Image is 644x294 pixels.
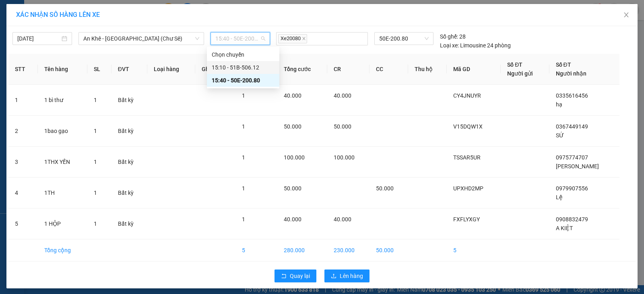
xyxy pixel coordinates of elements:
[111,116,147,147] td: Bất kỳ
[284,123,301,130] span: 50.000
[17,34,60,43] input: 15/10/2025
[94,159,97,165] span: 1
[453,154,481,161] span: TSSAR5UR
[440,32,466,41] div: 28
[507,70,533,77] span: Người gửi
[340,272,363,280] span: Lên hàng
[94,97,97,103] span: 1
[556,154,588,161] span: 0975774707
[369,54,408,85] th: CC
[556,163,599,169] span: [PERSON_NAME]
[38,85,87,116] td: 1 bì thư
[507,61,522,68] span: Số ĐT
[8,85,38,116] td: 1
[284,154,305,161] span: 100.000
[327,239,369,261] td: 230.000
[379,33,429,45] span: 50E-200.80
[195,54,235,85] th: Ghi chú
[83,33,199,45] span: An Khê - Sài Gòn (Chư Sê)
[556,92,588,99] span: 0335616456
[111,208,147,239] td: Bất kỳ
[212,50,275,59] div: Chọn chuyến
[94,128,97,134] span: 1
[94,190,97,196] span: 1
[334,123,351,130] span: 50.000
[369,239,408,261] td: 50.000
[242,123,245,130] span: 1
[207,48,279,61] div: Chọn chuyến
[16,11,100,18] span: XÁC NHẬN SỐ HÀNG LÊN XE
[290,272,310,280] span: Quay lại
[275,269,316,282] button: rollbackQuay lại
[111,178,147,208] td: Bất kỳ
[38,147,87,178] td: 1THX YẾN
[8,116,38,147] td: 2
[556,194,563,200] span: Lệ
[284,92,301,99] span: 40.000
[38,116,87,147] td: 1bao gạo
[87,54,111,85] th: SL
[556,70,586,77] span: Người nhận
[556,132,564,139] span: SỨ
[284,185,301,192] span: 50.000
[38,208,87,239] td: 1 HỘP
[38,239,87,261] td: Tổng cộng
[8,208,38,239] td: 5
[242,92,245,99] span: 1
[302,37,306,41] span: close
[447,54,501,85] th: Mã GD
[615,4,638,27] button: Close
[556,216,588,223] span: 0908832479
[453,92,481,99] span: CY4JNUYR
[623,12,630,18] span: close
[324,269,369,282] button: uploadLên hàng
[453,185,483,192] span: UPXHD2MP
[235,239,277,261] td: 5
[331,273,336,280] span: upload
[327,54,369,85] th: CR
[111,147,147,178] td: Bất kỳ
[94,220,97,227] span: 1
[284,216,301,223] span: 40.000
[278,34,307,43] span: Xe20080
[111,85,147,116] td: Bất kỳ
[242,185,245,192] span: 1
[38,54,87,85] th: Tên hàng
[277,239,327,261] td: 280.000
[556,123,588,130] span: 0367449149
[195,36,200,41] span: down
[111,54,147,85] th: ĐVT
[408,54,447,85] th: Thu hộ
[277,54,327,85] th: Tổng cước
[453,123,483,130] span: V15DQW1X
[212,76,275,85] div: 15:40 - 50E-200.80
[242,216,245,223] span: 1
[447,239,501,261] td: 5
[440,41,459,50] span: Loại xe:
[8,147,38,178] td: 3
[376,185,394,192] span: 50.000
[8,54,38,85] th: STT
[334,92,351,99] span: 40.000
[334,216,351,223] span: 40.000
[556,225,573,231] span: A KIỆT
[556,61,571,68] span: Số ĐT
[147,54,195,85] th: Loại hàng
[215,33,265,45] span: 15:40 - 50E-200.80
[440,41,511,50] div: Limousine 24 phòng
[281,273,287,280] span: rollback
[334,154,355,161] span: 100.000
[440,32,458,41] span: Số ghế:
[8,178,38,208] td: 4
[453,216,480,223] span: FXFLYXGY
[212,63,275,72] div: 15:10 - 51B-506.12
[242,154,245,161] span: 1
[556,101,562,108] span: hạ
[556,185,588,192] span: 0979907556
[38,178,87,208] td: 1TH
